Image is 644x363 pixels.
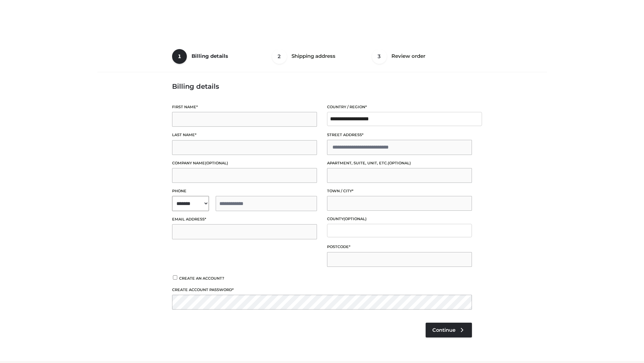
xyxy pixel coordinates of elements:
label: First name [172,104,317,110]
span: Review order [391,53,425,59]
input: Create an account? [172,275,178,280]
a: Continue [426,323,472,337]
h3: Billing details [172,82,472,90]
label: County [327,216,472,222]
span: (optional) [343,216,367,221]
span: 1 [172,49,187,64]
label: Apartment, suite, unit, etc. [327,160,472,166]
span: Shipping address [291,53,335,59]
span: Continue [432,327,455,333]
label: Create account password [172,287,472,293]
label: Town / City [327,188,472,194]
label: Email address [172,216,317,223]
label: Street address [327,132,472,138]
label: Company name [172,160,317,166]
span: Billing details [192,53,228,59]
label: Postcode [327,244,472,250]
label: Country / Region [327,104,472,110]
span: 2 [272,49,287,64]
span: 3 [372,49,387,64]
span: (optional) [205,161,228,165]
span: (optional) [388,161,411,165]
span: Create an account? [179,276,224,281]
label: Last name [172,132,317,138]
label: Phone [172,188,317,194]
